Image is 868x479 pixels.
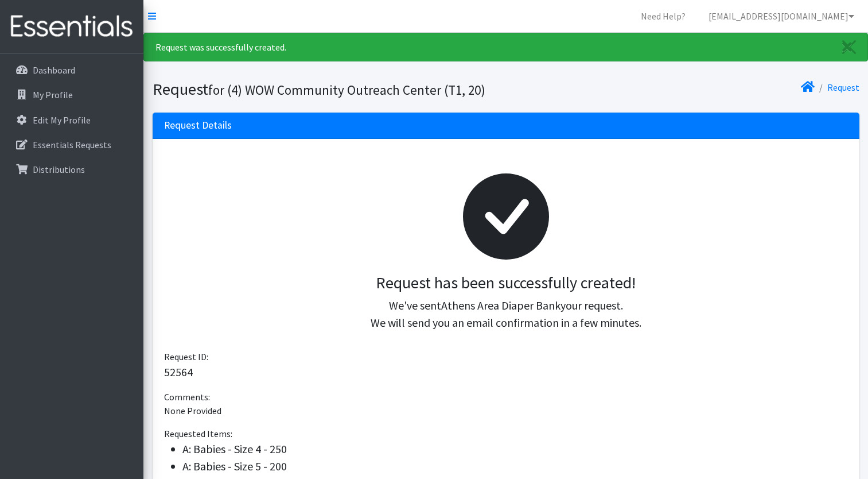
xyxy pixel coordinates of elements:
[173,273,839,293] h3: Request has been successfully created!
[164,364,848,381] p: 52564
[5,158,139,181] a: Distributions
[831,33,867,61] a: Close
[33,139,111,150] p: Essentials Requests
[699,5,863,28] a: [EMAIL_ADDRESS][DOMAIN_NAME]
[208,82,485,98] small: for (4) WOW Community Outreach Center (T1, 20)
[441,298,560,312] span: Athens Area Diaper Bank
[173,297,839,331] p: We've sent your request. We will send you an email confirmation in a few minutes.
[33,64,75,76] p: Dashboard
[164,119,232,132] h3: Request Details
[5,133,139,156] a: Essentials Requests
[164,428,232,439] span: Requested Items:
[164,405,221,416] span: None Provided
[632,5,695,28] a: Need Help?
[182,441,848,458] li: A: Babies - Size 4 - 250
[33,89,73,101] p: My Profile
[827,82,859,93] a: Request
[5,109,139,132] a: Edit My Profile
[33,114,91,126] p: Edit My Profile
[182,458,848,475] li: A: Babies - Size 5 - 200
[164,351,208,362] span: Request ID:
[5,7,139,46] img: HumanEssentials
[164,391,210,403] span: Comments:
[33,164,85,175] p: Distributions
[153,79,502,99] h1: Request
[143,33,868,61] div: Request was successfully created.
[5,83,139,106] a: My Profile
[5,59,139,82] a: Dashboard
